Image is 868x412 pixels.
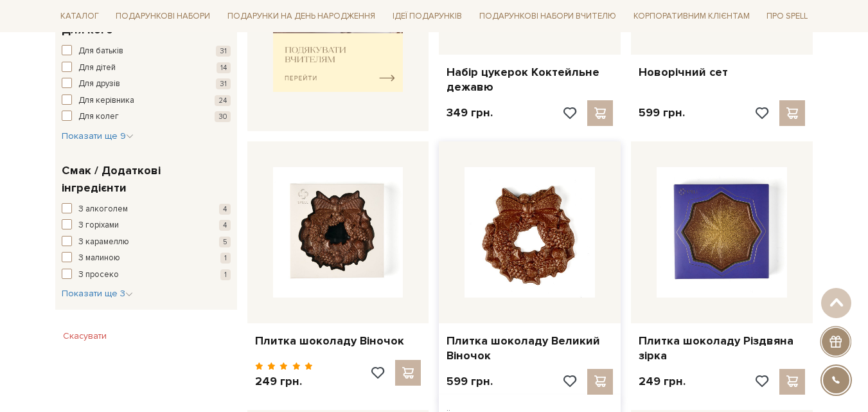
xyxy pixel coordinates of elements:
[62,94,231,107] button: Для керівника 24
[219,204,231,215] span: 4
[55,6,104,26] a: Каталог
[62,252,231,265] button: З малиною 1
[220,269,231,280] span: 1
[639,65,805,80] a: Новорічний сет
[78,219,119,232] span: З горіхами
[639,105,685,120] p: 599 грн.
[78,203,128,216] span: З алкоголем
[62,288,133,299] span: Показати ще 3
[465,167,595,298] img: Плитка шоколаду Великий Віночок
[62,130,134,141] span: Показати ще 9
[255,334,421,348] a: Плитка шоколаду Віночок
[62,162,227,197] span: Смак / Додаткові інгредієнти
[215,95,231,106] span: 24
[62,236,231,249] button: З карамеллю 5
[447,374,493,389] p: 599 грн.
[78,62,116,75] span: Для дітей
[639,374,686,389] p: 249 грн.
[216,78,231,89] span: 31
[62,78,231,91] button: Для друзів 31
[220,253,231,264] span: 1
[447,105,493,120] p: 349 грн.
[78,269,119,282] span: З просеко
[78,111,119,123] span: Для колег
[62,269,231,282] button: З просеко 1
[628,6,755,26] a: Корпоративним клієнтам
[55,326,114,346] button: Скасувати
[111,6,215,26] a: Подарункові набори
[447,334,613,364] a: Плитка шоколаду Великий Віночок
[219,220,231,231] span: 4
[387,6,467,26] a: Ідеї подарунків
[217,62,231,73] span: 14
[62,203,231,216] button: З алкоголем 4
[78,45,123,58] span: Для батьків
[474,5,621,27] a: Подарункові набори Вчителю
[657,167,787,298] img: Плитка шоколаду Різдвяна зірка
[215,111,231,122] span: 30
[62,111,231,123] button: Для колег 30
[62,45,231,58] button: Для батьків 31
[447,65,613,95] a: Набір цукерок Коктейльне дежавю
[639,334,805,364] a: Плитка шоколаду Різдвяна зірка
[255,374,314,389] p: 249 грн.
[62,62,231,75] button: Для дітей 14
[216,46,231,57] span: 31
[62,130,134,143] button: Показати ще 9
[78,94,134,107] span: Для керівника
[78,78,120,91] span: Для друзів
[761,6,813,26] a: Про Spell
[62,219,231,232] button: З горіхами 4
[62,287,133,300] button: Показати ще 3
[78,252,120,265] span: З малиною
[78,236,129,249] span: З карамеллю
[219,237,231,247] span: 5
[222,6,380,26] a: Подарунки на День народження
